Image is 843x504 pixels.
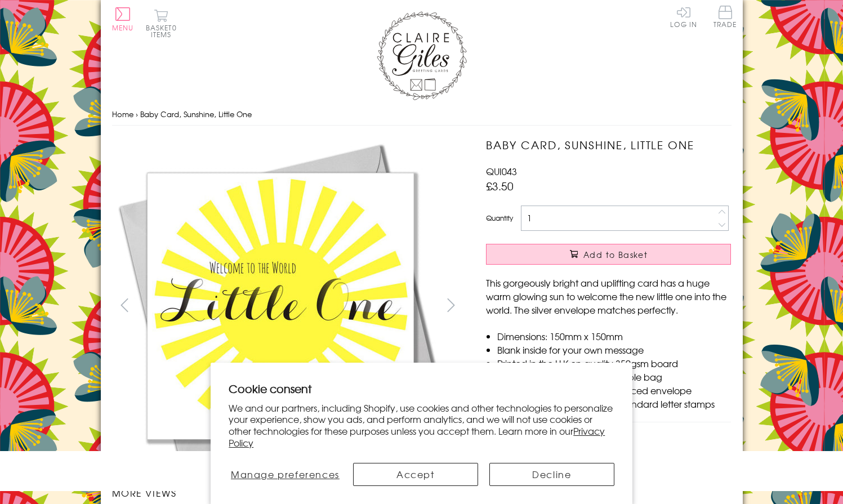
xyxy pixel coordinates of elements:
h2: Cookie consent [229,381,614,396]
li: Blank inside for your own message [497,343,731,356]
span: Baby Card, Sunshine, Little One [140,109,252,119]
a: Trade [713,6,737,30]
button: Basket0 items [146,9,177,38]
span: QUI043 [486,164,517,178]
button: next [438,292,463,318]
p: We and our partners, including Shopify, use cookies and other technologies to personalize your ex... [229,402,614,449]
button: Decline [489,463,614,486]
span: › [136,109,138,119]
button: Accept [353,463,478,486]
button: prev [112,292,137,318]
img: Baby Card, Sunshine, Little One [112,137,450,475]
button: Menu [112,7,134,31]
span: Manage preferences [231,467,340,481]
h3: More views [112,486,464,499]
h1: Baby Card, Sunshine, Little One [486,137,731,153]
nav: breadcrumbs [112,103,732,126]
button: Add to Basket [486,244,731,265]
img: Claire Giles Greetings Cards [377,11,467,100]
span: Menu [112,23,134,33]
span: Add to Basket [583,249,648,260]
button: Manage preferences [229,463,341,486]
li: Dimensions: 150mm x 150mm [497,329,731,343]
span: £3.50 [486,178,514,194]
a: Privacy Policy [229,424,605,449]
li: Printed in the U.K on quality 350gsm board [497,356,731,370]
a: Log In [670,6,697,28]
label: Quantity [486,213,513,223]
p: This gorgeously bright and uplifting card has a huge warm glowing sun to welcome the new little o... [486,276,731,316]
span: Trade [713,6,737,28]
span: 0 items [151,23,177,39]
a: Home [112,109,133,119]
